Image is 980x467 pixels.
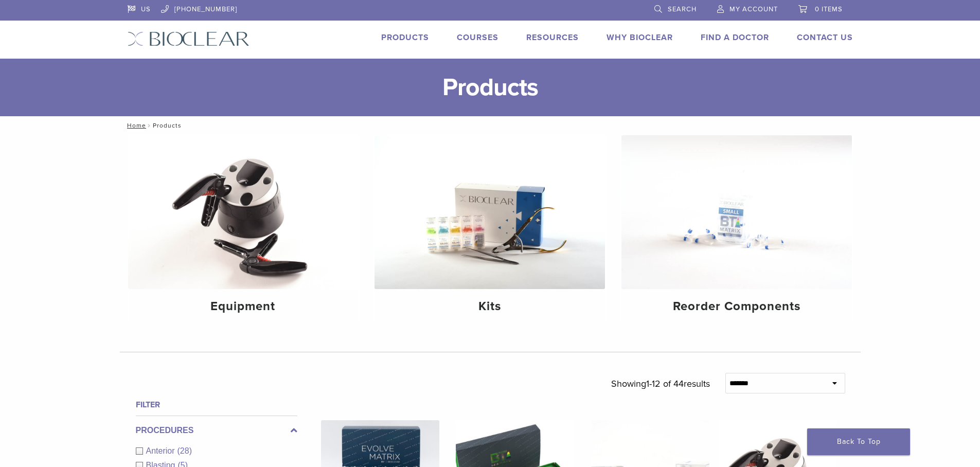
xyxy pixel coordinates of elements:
[146,446,177,455] span: Anterior
[136,297,350,316] h4: Equipment
[526,32,579,43] a: Resources
[621,135,852,322] a: Reorder Components
[807,428,910,455] a: Back To Top
[375,135,605,322] a: Kits
[381,32,429,43] a: Products
[630,297,844,316] h4: Reorder Components
[729,5,778,13] span: My Account
[621,135,852,289] img: Reorder Components
[457,32,498,43] a: Courses
[668,5,697,13] span: Search
[607,32,673,43] a: Why Bioclear
[646,378,684,389] span: 1-12 of 44
[611,373,710,394] p: Showing results
[701,32,769,43] a: Find A Doctor
[128,31,250,46] img: Bioclear
[128,135,359,289] img: Equipment
[136,424,297,437] label: Procedures
[128,135,359,322] a: Equipment
[120,116,861,135] nav: Products
[146,123,153,128] span: /
[136,399,297,411] h4: Filter
[797,32,853,43] a: Contact Us
[815,5,843,13] span: 0 items
[375,135,605,289] img: Kits
[124,122,146,129] a: Home
[177,446,192,455] span: (28)
[383,297,597,316] h4: Kits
